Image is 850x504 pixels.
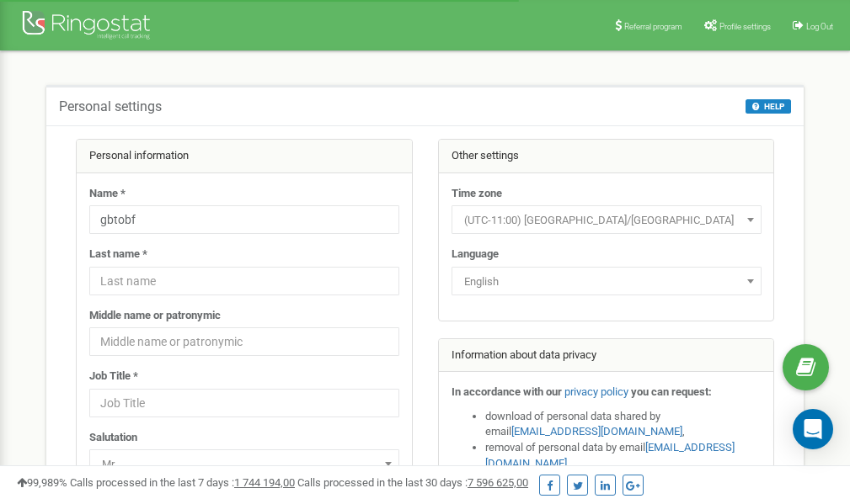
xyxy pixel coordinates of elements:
li: download of personal data shared by email , [485,409,762,440]
strong: In accordance with our [452,385,562,398]
span: Mr. [89,449,399,478]
input: Name [89,205,399,234]
div: Information about data privacy [439,339,774,373]
u: 7 596 625,00 [468,476,528,489]
input: Last name [89,267,399,295]
span: English [457,270,756,294]
label: Time zone [452,186,502,202]
span: Mr. [95,453,393,476]
span: Calls processed in the last 30 days : [297,476,528,489]
button: HELP [746,99,791,114]
div: Open Intercom Messenger [793,409,833,449]
div: Personal information [77,140,412,173]
label: Name * [89,186,126,202]
span: (UTC-11:00) Pacific/Midway [457,209,756,232]
label: Middle name or patronymic [89,308,221,324]
label: Job Title * [89,369,138,385]
label: Language [452,247,499,263]
input: Middle name or patronymic [89,327,399,356]
h5: Personal settings [59,99,162,114]
a: privacy policy [564,385,628,398]
span: Referral program [624,22,682,31]
span: Log Out [806,22,833,31]
li: removal of personal data by email , [485,440,762,471]
span: 99,989% [17,476,67,489]
span: Profile settings [719,22,771,31]
a: [EMAIL_ADDRESS][DOMAIN_NAME] [511,425,682,438]
strong: you can request: [631,385,712,398]
input: Job Title [89,389,399,417]
span: Calls processed in the last 7 days : [70,476,295,489]
label: Salutation [89,430,137,446]
span: (UTC-11:00) Pacific/Midway [452,205,762,234]
div: Other settings [439,140,774,173]
u: 1 744 194,00 [234,476,295,489]
label: Last name * [89,247,147,263]
span: English [452,267,762,295]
